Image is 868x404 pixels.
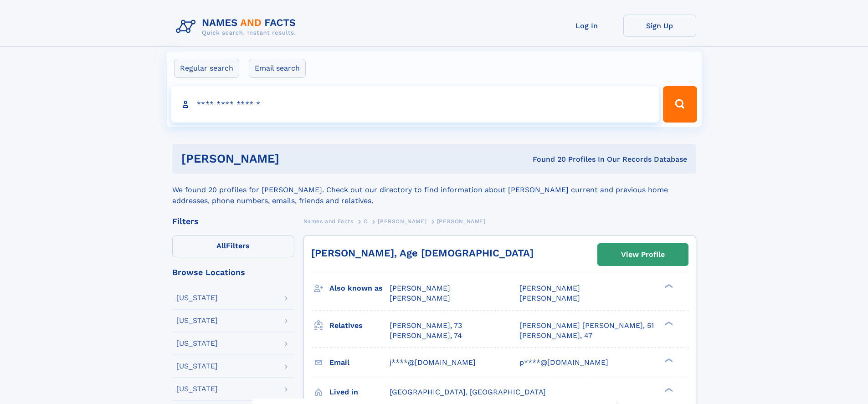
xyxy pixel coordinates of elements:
div: [US_STATE] [176,317,218,324]
h3: Lived in [329,384,390,400]
div: We found 20 profiles for [PERSON_NAME]. Check out our directory to find information about [PERSON... [172,174,696,206]
h3: Email [329,355,390,370]
label: Email search [249,59,306,78]
span: [PERSON_NAME] [519,294,580,302]
a: [PERSON_NAME], 47 [519,331,592,341]
button: Search Button [663,86,697,123]
a: [PERSON_NAME] [378,215,426,227]
input: search input [171,86,659,123]
h3: Also known as [329,281,390,296]
div: ❯ [663,387,673,393]
div: ❯ [663,320,673,326]
a: Names and Facts [303,215,354,227]
span: [PERSON_NAME] [378,218,426,225]
div: Found 20 Profiles In Our Records Database [406,154,687,164]
a: View Profile [598,244,688,266]
a: [PERSON_NAME], 74 [390,331,462,341]
a: Log In [550,15,623,37]
label: Regular search [174,59,239,78]
div: ❯ [663,357,673,363]
span: All [216,241,226,250]
div: [US_STATE] [176,363,218,370]
h3: Relatives [329,318,390,333]
div: [US_STATE] [176,385,218,393]
div: View Profile [621,244,665,265]
div: [US_STATE] [176,294,218,302]
span: [PERSON_NAME] [437,218,486,225]
div: Browse Locations [172,268,294,276]
span: [PERSON_NAME] [390,294,450,302]
span: [PERSON_NAME] [519,284,580,292]
div: Filters [172,217,294,225]
a: C [364,215,368,227]
div: [US_STATE] [176,340,218,347]
span: [GEOGRAPHIC_DATA], [GEOGRAPHIC_DATA] [390,388,546,396]
h1: [PERSON_NAME] [181,153,406,164]
label: Filters [172,235,294,257]
div: ❯ [663,283,673,289]
a: [PERSON_NAME] [PERSON_NAME], 51 [519,321,654,331]
span: [PERSON_NAME] [390,284,450,292]
span: C [364,218,368,225]
a: Sign Up [623,15,696,37]
a: [PERSON_NAME], 73 [390,321,462,331]
img: Logo Names and Facts [172,15,303,39]
a: [PERSON_NAME], Age [DEMOGRAPHIC_DATA] [311,247,534,259]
